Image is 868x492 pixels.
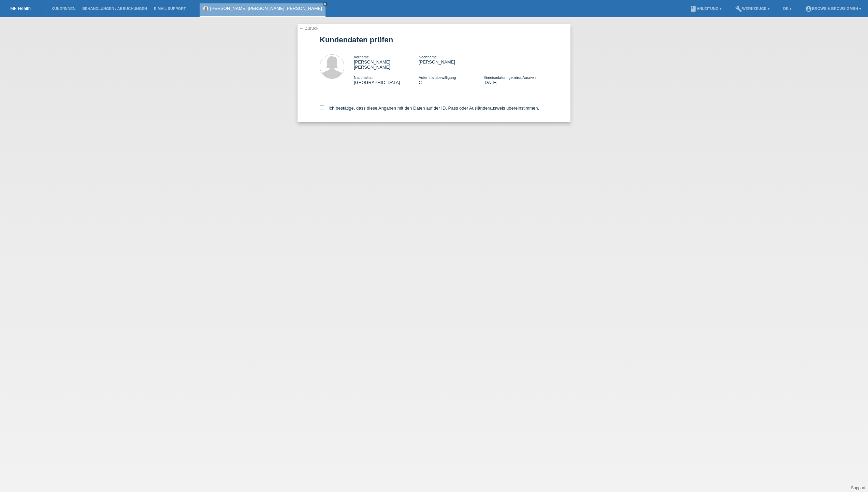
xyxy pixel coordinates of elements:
[354,55,369,59] span: Vorname
[419,75,483,85] div: C
[354,75,373,80] span: Nationalität
[690,5,697,12] i: book
[48,6,79,11] a: Kund*innen
[851,486,865,490] a: Support
[354,54,419,70] div: [PERSON_NAME] [PERSON_NAME]
[320,106,539,111] label: Ich bestätige, dass diese Angaben mit den Daten auf der ID, Pass oder Ausländerausweis übereinsti...
[802,6,865,11] a: account_circleBrows & Brows GmbH ▾
[483,75,548,85] div: [DATE]
[10,6,31,11] a: MF Health
[320,36,548,44] h1: Kundendaten prüfen
[780,6,795,11] a: DE ▾
[483,75,536,80] span: Einreisedatum gemäss Ausweis
[354,75,419,85] div: [GEOGRAPHIC_DATA]
[79,6,150,11] a: Behandlungen / Abbuchungen
[323,2,328,6] a: close
[299,26,318,31] a: ← Zurück
[805,5,812,12] i: account_circle
[686,6,725,11] a: bookAnleitung ▾
[323,2,327,6] i: close
[210,6,322,11] a: [PERSON_NAME] [PERSON_NAME] [PERSON_NAME]
[735,5,742,12] i: build
[150,6,189,11] a: E-Mail Support
[419,54,483,65] div: [PERSON_NAME]
[732,6,773,11] a: buildWerkzeuge ▾
[419,55,437,59] span: Nachname
[419,75,456,80] span: Aufenthaltsbewilligung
